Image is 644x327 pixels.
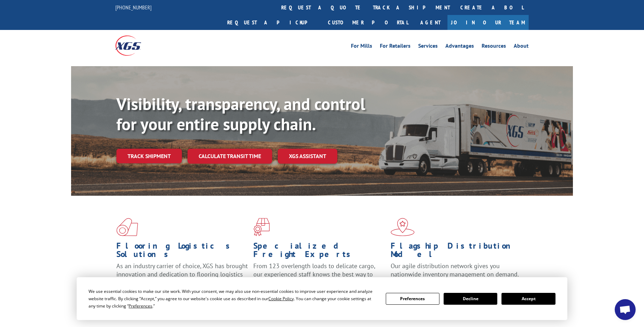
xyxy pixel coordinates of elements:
[514,43,529,51] a: About
[615,299,636,320] a: Open chat
[116,149,182,163] a: Track shipment
[391,262,519,278] span: Our agile distribution network gives you nationwide inventory management on demand.
[386,293,439,305] button: Preferences
[444,293,497,305] button: Decline
[268,296,294,302] span: Cookie Policy
[351,43,372,51] a: For Mills
[253,242,385,262] h1: Specialized Freight Experts
[501,293,555,305] button: Accept
[116,218,138,236] img: xgs-icon-total-supply-chain-intelligence-red
[253,262,385,293] p: From 123 overlength loads to delicate cargo, our experienced staff knows the best way to move you...
[115,4,152,11] a: [PHONE_NUMBER]
[323,15,413,30] a: Customer Portal
[187,149,272,164] a: Calculate transit time
[482,43,506,51] a: Resources
[129,303,152,309] span: Preferences
[222,15,323,30] a: Request a pickup
[253,218,270,236] img: xgs-icon-focused-on-flooring-red
[445,43,474,51] a: Advantages
[413,15,447,30] a: Agent
[391,218,415,236] img: xgs-icon-flagship-distribution-model-red
[418,43,438,51] a: Services
[391,242,522,262] h1: Flagship Distribution Model
[116,93,365,135] b: Visibility, transparency, and control for your entire supply chain.
[380,43,411,51] a: For Retailers
[116,262,248,287] span: As an industry carrier of choice, XGS has brought innovation and dedication to flooring logistics...
[116,242,248,262] h1: Flooring Logistics Solutions
[77,277,567,320] div: Cookie Consent Prompt
[278,149,337,164] a: XGS ASSISTANT
[447,15,529,30] a: Join Our Team
[89,288,377,310] div: We use essential cookies to make our site work. With your consent, we may also use non-essential ...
